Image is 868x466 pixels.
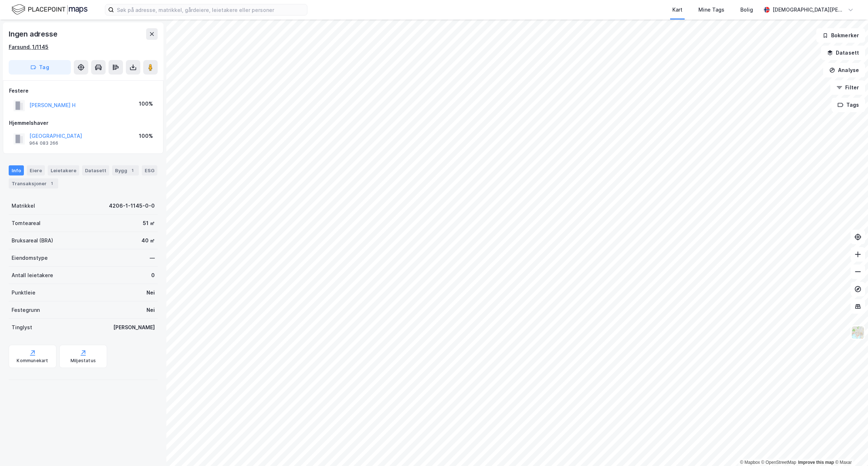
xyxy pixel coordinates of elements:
div: Kart [672,5,682,14]
div: 1 [48,180,55,187]
div: Farsund, 1/1145 [9,43,48,51]
div: Bruksareal (BRA) [12,236,53,245]
button: Bokmerker [816,28,865,43]
div: 100% [139,132,153,140]
div: Antall leietakere [12,271,53,280]
div: Festere [9,86,157,95]
div: ESG [142,165,157,175]
div: Bolig [740,5,753,14]
div: Tinglyst [12,323,32,332]
div: Ingen adresse [9,28,59,40]
div: Transaksjoner [9,178,58,188]
img: Z [851,326,865,339]
div: 51 ㎡ [143,219,155,228]
div: Hjemmelshaver [9,119,157,127]
div: Bygg [112,165,139,175]
img: logo.f888ab2527a4732fd821a326f86c7f29.svg [12,3,88,16]
div: 0 [151,271,155,280]
a: Improve this map [798,460,834,465]
button: Analyse [823,63,865,77]
a: OpenStreetMap [761,460,796,465]
button: Filter [830,80,865,95]
div: Mine Tags [698,5,724,14]
div: Kommunekart [17,358,48,364]
div: Eiendomstype [12,254,48,262]
div: Eiere [27,165,45,175]
div: Matrikkel [12,202,35,210]
button: Tag [9,60,71,75]
div: 964 083 266 [29,140,58,146]
div: [PERSON_NAME] [113,323,155,332]
iframe: Chat Widget [832,431,868,466]
div: Tomteareal [12,219,41,228]
button: Tags [831,98,865,112]
div: Info [9,165,24,175]
div: Miljøstatus [71,358,96,364]
div: 100% [139,99,153,108]
button: Datasett [821,46,865,60]
div: Festegrunn [12,306,40,314]
div: Kontrollprogram for chat [832,431,868,466]
div: Leietakere [48,165,79,175]
div: — [150,254,155,262]
input: Søk på adresse, matrikkel, gårdeiere, leietakere eller personer [114,4,307,15]
div: 4206-1-1145-0-0 [109,202,155,210]
div: 1 [129,167,136,174]
div: Nei [146,306,155,314]
div: Datasett [82,165,109,175]
div: [DEMOGRAPHIC_DATA][PERSON_NAME] [773,5,845,14]
div: Nei [146,288,155,297]
div: Punktleie [12,288,35,297]
div: 40 ㎡ [141,236,155,245]
a: Mapbox [740,460,760,465]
